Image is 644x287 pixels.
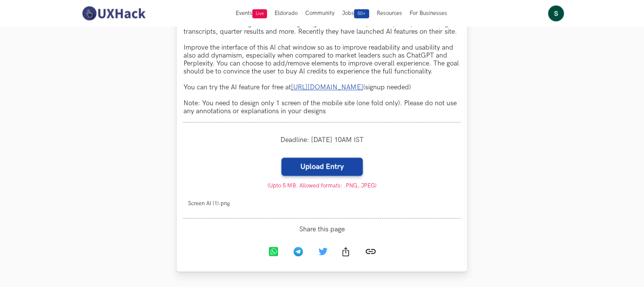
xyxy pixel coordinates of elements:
span: Screen AI (1).png [188,200,230,207]
a: Copy link [359,240,382,265]
a: Whatsapp [262,241,287,264]
img: UXHack-logo.png [80,5,147,21]
img: Share [342,247,349,256]
a: [URL][DOMAIN_NAME] [291,83,363,91]
p: Screener is an online tool to help investors analyse a company and find opportunities via screene... [184,12,460,115]
div: Deadline: [DATE] 10AM IST [184,129,460,151]
label: Upload Entry [282,158,363,176]
span: Share this page [184,225,460,233]
img: Telegram [294,247,303,256]
small: (Upto 5 MB. Allowed formats: .PNG,.JPEG) [184,182,460,189]
span: Live [252,9,267,18]
img: Your profile pic [548,5,564,21]
span: 50+ [354,9,369,18]
a: Telegram [287,241,312,264]
img: Whatsapp [269,247,278,256]
a: Share [334,241,359,264]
